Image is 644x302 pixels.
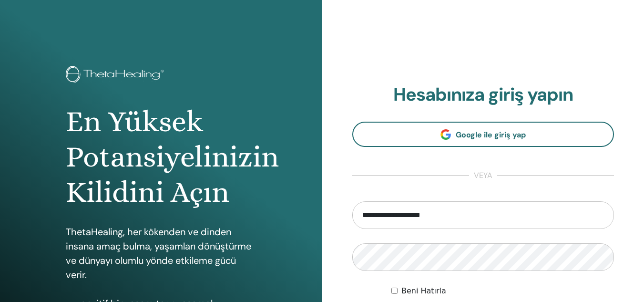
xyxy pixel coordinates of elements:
[352,84,614,106] h2: Hesabınıza giriş yapın
[352,122,614,147] a: Google ile giriş yap
[456,130,526,140] span: Google ile giriş yap
[391,285,614,297] div: Keep me authenticated indefinitely or until I manually logout
[66,225,256,282] p: ThetaHealing, her kökenden ve dinden insana amaç bulma, yaşamları dönüştürme ve dünyayı olumlu yö...
[66,104,256,210] h1: En Yüksek Potansiyelinizin Kilidini Açın
[469,170,497,181] span: veya
[401,285,446,297] label: Beni Hatırla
